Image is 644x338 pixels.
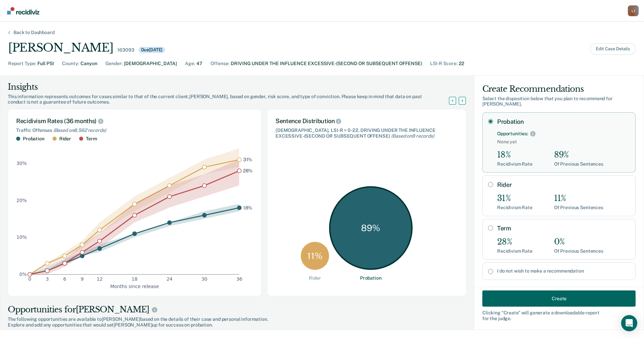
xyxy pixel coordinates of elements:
[81,276,84,282] text: 9
[8,41,113,55] div: [PERSON_NAME]
[20,272,27,277] text: 0%
[554,150,603,160] div: 89%
[201,276,207,282] text: 30
[8,82,457,92] div: Insights
[482,290,636,307] button: Create
[28,276,31,282] text: 0
[301,242,329,270] div: 11 %
[628,5,639,16] button: Profile dropdown button
[16,117,253,125] div: Recidivism Rates (36 months)
[166,276,172,282] text: 24
[231,60,422,67] div: DRIVING UNDER THE INFLUENCE EXCESSIVE-(SECOND OR SUBSEQUENT OFFENSE)
[236,276,243,282] text: 36
[391,133,434,139] span: (Based on 9 records )
[554,194,603,203] div: 11%
[243,157,253,210] g: text
[497,139,630,145] span: None yet
[243,168,253,173] text: 28%
[497,237,533,247] div: 28%
[185,60,195,67] div: Age :
[132,276,138,282] text: 18
[497,225,630,232] label: Term
[16,128,253,133] div: Traffic Offenses
[497,150,533,160] div: 18%
[554,248,603,254] div: Of Previous Sentences
[17,160,27,166] text: 30%
[8,304,466,315] div: Opportunities for [PERSON_NAME]
[124,60,177,67] div: [DEMOGRAPHIC_DATA]
[360,275,382,281] div: Probation
[53,128,106,133] span: (Based on 8,562 records )
[243,157,253,162] text: 31%
[110,283,159,289] g: x-axis label
[482,310,636,321] div: Clicking " Create " will generate a downloadable report for the judge.
[276,128,458,139] div: [DEMOGRAPHIC_DATA], LSI-R = 0-22, DRIVING UNDER THE INFLUENCE EXCESSIVE-(SECOND OR SUBSEQUENT OFF...
[46,276,49,282] text: 3
[17,160,27,277] g: y-axis tick label
[138,47,165,53] div: Due [DATE]
[8,94,457,105] div: This information represents outcomes for cases similar to that of the current client, [PERSON_NAM...
[63,276,66,282] text: 6
[497,194,533,203] div: 31%
[28,276,242,282] g: x-axis tick label
[8,60,36,67] div: Report Type :
[62,60,79,67] div: County :
[59,136,71,142] div: Rider
[554,237,603,247] div: 0%
[30,148,239,274] g: area
[329,186,413,270] div: 89 %
[8,316,466,322] span: The following opportunities are available to [PERSON_NAME] based on the details of their case and...
[86,136,97,142] div: Term
[459,60,464,67] div: 22
[17,234,27,240] text: 10%
[497,248,533,254] div: Recidivism Rate
[497,161,533,167] div: Recidivism Rate
[497,131,528,137] div: Opportunities:
[196,60,202,67] div: 47
[590,43,636,55] button: Edit Case Details
[554,205,603,210] div: Of Previous Sentences
[5,30,63,35] div: Back to Dashboard
[497,205,533,210] div: Recidivism Rate
[211,60,229,67] div: Offense :
[23,136,44,142] div: Probation
[105,60,123,67] div: Gender :
[497,268,630,274] label: I do not wish to make a recommendation
[7,7,39,15] img: Recidiviz
[482,96,636,107] div: Select the disposition below that you plan to recommend for [PERSON_NAME] .
[17,197,27,203] text: 20%
[482,84,636,94] div: Create Recommendations
[80,60,97,67] div: Canyon
[430,60,457,67] div: LSI-R Score :
[28,158,241,276] g: dot
[243,205,253,210] text: 18%
[37,60,54,67] div: Full PSI
[497,181,630,189] label: Rider
[554,161,603,167] div: Of Previous Sentences
[110,283,159,289] text: Months since release
[309,275,321,281] div: Rider
[621,315,637,331] div: Open Intercom Messenger
[497,118,630,125] label: Probation
[97,276,103,282] text: 12
[628,5,639,16] div: L J
[8,322,466,328] span: Explore and add any opportunities that would set [PERSON_NAME] up for success on probation.
[276,117,458,125] div: Sentence Distribution
[117,47,134,53] div: 163093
